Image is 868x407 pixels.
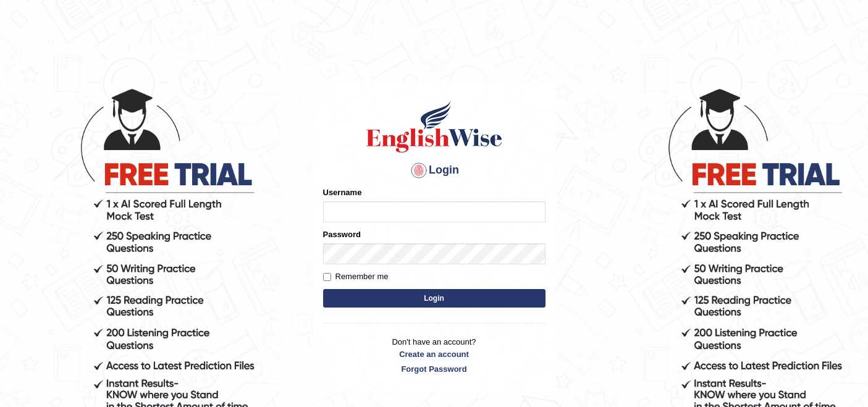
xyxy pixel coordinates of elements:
[323,273,331,281] input: Remember me
[364,99,505,154] img: Logo of English Wise sign in for intelligent practice with AI
[323,348,546,360] a: Create an account
[323,271,389,283] label: Remember me
[323,229,361,240] label: Password
[323,187,362,198] label: Username
[323,161,546,180] h4: Login
[323,363,546,375] a: Forgot Password
[323,336,546,374] p: Don't have an account?
[323,289,546,308] button: Login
